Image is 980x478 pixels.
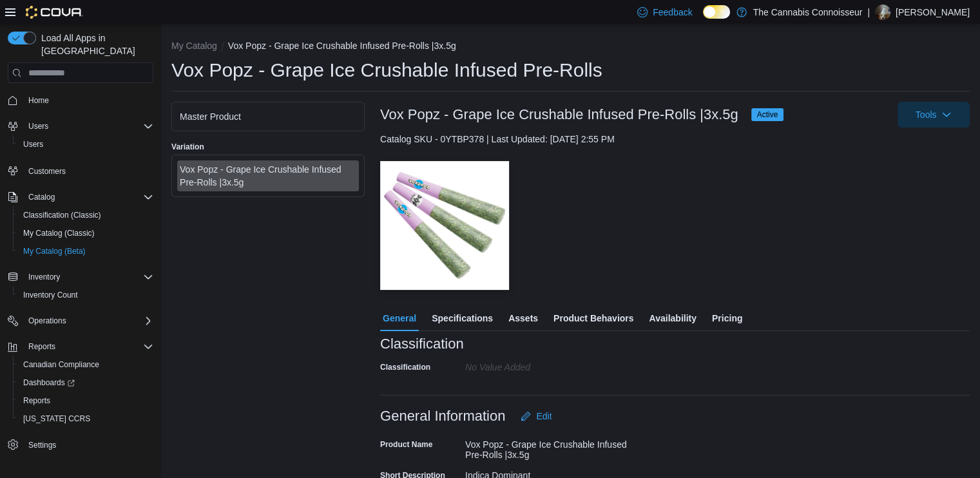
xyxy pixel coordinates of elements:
[380,408,505,424] h3: General Information
[649,305,696,331] span: Availability
[23,339,153,354] span: Reports
[23,359,99,370] span: Canadian Compliance
[3,338,159,356] button: Reports
[23,189,60,205] button: Catalog
[23,437,61,453] a: Settings
[18,393,153,408] span: Reports
[13,410,159,428] button: [US_STATE] CCRS
[875,5,890,20] div: Candice Flynt
[508,305,538,331] span: Assets
[3,91,159,110] button: Home
[13,392,159,410] button: Reports
[465,357,638,372] div: No value added
[751,108,784,121] span: Active
[18,357,104,372] a: Canadian Compliance
[23,162,153,178] span: Customers
[28,121,48,131] span: Users
[23,339,61,354] button: Reports
[23,290,78,300] span: Inventory Count
[18,137,153,152] span: Users
[13,356,159,374] button: Canadian Compliance
[653,6,692,19] span: Feedback
[18,137,48,152] a: Users
[23,93,54,108] a: Home
[3,435,159,454] button: Settings
[3,161,159,180] button: Customers
[18,375,153,390] span: Dashboards
[13,374,159,392] a: Dashboards
[28,316,66,326] span: Operations
[13,135,159,153] button: Users
[23,189,153,205] span: Catalog
[28,440,56,450] span: Settings
[18,357,153,372] span: Canadian Compliance
[28,272,60,282] span: Inventory
[380,161,509,290] img: Image for Vox Popz - Grape Ice Crushable Infused Pre-Rolls |3x.5g
[18,207,153,223] span: Classification (Classic)
[23,228,95,238] span: My Catalog (Classic)
[23,313,72,329] button: Operations
[23,437,153,453] span: Settings
[18,375,80,390] a: Dashboards
[180,110,356,123] div: Master Product
[28,166,66,177] span: Customers
[465,434,638,460] div: Vox Popz - Grape Ice Crushable Infused Pre-Rolls |3x.5g
[36,32,153,57] span: Load All Apps in [GEOGRAPHIC_DATA]
[380,107,738,122] h3: Vox Popz - Grape Ice Crushable Infused Pre-Rolls |3x.5g
[28,95,49,106] span: Home
[23,269,153,285] span: Inventory
[13,286,159,304] button: Inventory Count
[380,362,430,372] label: Classification
[553,305,633,331] span: Product Behaviors
[171,39,970,55] nav: An example of EuiBreadcrumbs
[171,41,217,51] button: My Catalog
[26,6,83,19] img: Cova
[13,242,159,260] button: My Catalog (Beta)
[23,164,71,179] a: Customers
[896,5,970,20] p: [PERSON_NAME]
[703,5,730,19] input: Dark Mode
[380,133,970,146] div: Catalog SKU - 0YTBP378 | Last Updated: [DATE] 2:55 PM
[23,92,153,108] span: Home
[171,142,204,152] label: Variation
[3,268,159,286] button: Inventory
[28,192,55,202] span: Catalog
[23,313,153,329] span: Operations
[18,287,153,303] span: Inventory Count
[515,403,557,429] button: Edit
[712,305,742,331] span: Pricing
[380,336,464,352] h3: Classification
[757,109,778,120] span: Active
[383,305,416,331] span: General
[23,246,86,256] span: My Catalog (Beta)
[753,5,863,20] p: The Cannabis Connoisseur
[228,41,456,51] button: Vox Popz - Grape Ice Crushable Infused Pre-Rolls |3x.5g
[3,117,159,135] button: Users
[380,439,432,450] label: Product Name
[18,411,95,426] a: [US_STATE] CCRS
[23,139,43,149] span: Users
[23,414,90,424] span: [US_STATE] CCRS
[23,119,53,134] button: Users
[432,305,493,331] span: Specifications
[916,108,937,121] span: Tools
[18,287,83,303] a: Inventory Count
[13,224,159,242] button: My Catalog (Classic)
[18,225,100,241] a: My Catalog (Classic)
[23,269,65,285] button: Inventory
[180,163,356,189] div: Vox Popz - Grape Ice Crushable Infused Pre-Rolls |3x.5g
[23,210,101,220] span: Classification (Classic)
[867,5,870,20] p: |
[536,410,552,423] span: Edit
[13,206,159,224] button: Classification (Classic)
[23,396,50,406] span: Reports
[18,225,153,241] span: My Catalog (Classic)
[18,207,106,223] a: Classification (Classic)
[18,244,91,259] a: My Catalog (Beta)
[18,244,153,259] span: My Catalog (Beta)
[3,188,159,206] button: Catalog
[703,19,704,19] span: Dark Mode
[18,411,153,426] span: Washington CCRS
[28,341,55,352] span: Reports
[171,57,602,83] h1: Vox Popz - Grape Ice Crushable Infused Pre-Rolls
